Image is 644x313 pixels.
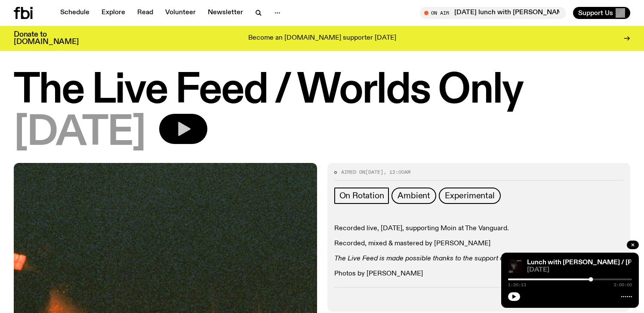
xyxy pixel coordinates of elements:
span: 2:00:00 [614,283,632,287]
a: Read [132,7,158,19]
span: [DATE] [527,267,632,273]
span: On Rotation [339,191,384,200]
a: Experimental [439,188,501,204]
a: On Rotation [334,188,389,204]
span: Support Us [578,9,613,17]
a: Ambient [391,188,436,204]
p: Recorded, mixed & mastered by [PERSON_NAME] [334,240,624,248]
a: Newsletter [203,7,248,19]
span: Aired on [341,169,365,175]
p: Become an [DOMAIN_NAME] supporter [DATE] [248,34,396,42]
span: 1:20:13 [508,283,526,287]
em: The Live Feed is made possible thanks to the support of Young [PERSON_NAME]. [334,255,585,262]
p: Photos by [PERSON_NAME] [334,270,624,278]
a: Volunteer [160,7,201,19]
span: , 12:00am [383,169,410,175]
button: Support Us [573,7,630,19]
span: [DATE] [14,114,145,153]
button: On Air[DATE] lunch with [PERSON_NAME]! [420,7,566,19]
a: Explore [96,7,130,19]
span: Ambient [397,191,430,200]
a: Schedule [55,7,95,19]
span: [DATE] [365,169,383,175]
p: Recorded live, [DATE], supporting Moin at The Vanguard. [334,225,624,233]
h1: The Live Feed / Worlds Only [14,72,630,110]
h3: Donate to [DOMAIN_NAME] [14,31,79,46]
span: Experimental [445,191,495,200]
